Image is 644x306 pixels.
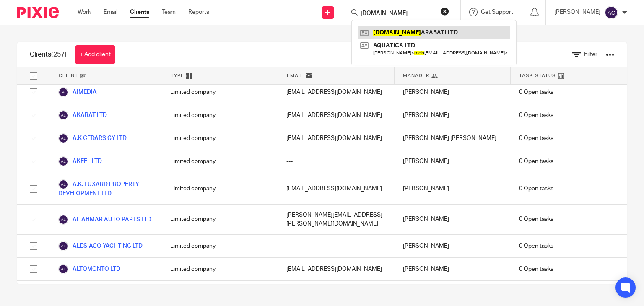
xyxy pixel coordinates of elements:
img: svg%3E [58,264,68,274]
a: Clients [130,8,149,16]
div: [PERSON_NAME] [395,235,511,257]
a: AL AHMAR AUTO PARTS LTD [58,215,151,225]
a: Team [162,8,176,16]
div: [EMAIL_ADDRESS][DOMAIN_NAME] [278,81,394,104]
span: 0 Open tasks [519,88,553,96]
a: A.K. LUXARD PROPERTY DEVELOPMENT LTD [58,179,153,198]
span: Get Support [481,9,513,15]
a: ALTOMONTO LTD [58,264,120,274]
div: --- [278,150,394,173]
div: --- [278,235,394,257]
a: AKEEL LTD [58,156,102,166]
span: Filter [584,52,597,57]
div: [PERSON_NAME][EMAIL_ADDRESS][PERSON_NAME][DOMAIN_NAME] [278,205,394,234]
button: Clear [441,7,449,16]
img: svg%3E [58,215,68,225]
img: svg%3E [58,241,68,251]
div: [PERSON_NAME] [PERSON_NAME] [395,127,511,150]
div: Limited company [162,81,278,104]
a: Work [78,8,91,16]
img: svg%3E [58,133,68,143]
img: svg%3E [605,6,618,19]
span: Type [171,72,184,79]
span: 0 Open tasks [519,111,553,119]
h1: Clients [30,50,67,59]
p: [PERSON_NAME] [554,8,600,16]
div: [PERSON_NAME] [395,104,511,127]
span: (257) [51,51,67,58]
a: Email [104,8,117,16]
div: Limited company [162,205,278,234]
a: AKARAT LTD [58,110,107,120]
div: [PERSON_NAME] [395,81,511,104]
img: Pixie [17,7,59,18]
span: 0 Open tasks [519,134,553,143]
div: [PERSON_NAME] [395,258,511,280]
img: svg%3E [58,156,68,166]
input: Search [360,10,435,18]
span: Email [287,72,304,79]
div: Limited company [162,127,278,150]
a: AIMEDIA [58,87,97,97]
a: A.K CEDARS CY LTD [58,133,127,143]
span: 0 Open tasks [519,265,553,273]
a: Reports [188,8,209,16]
img: svg%3E [58,87,68,97]
span: 0 Open tasks [519,184,553,193]
img: svg%3E [58,110,68,120]
div: [PERSON_NAME] [395,173,511,204]
a: + Add client [75,45,115,64]
a: ALESIACO YACHTING LTD [58,241,143,251]
span: 0 Open tasks [519,242,553,250]
div: Limited company [162,235,278,257]
input: Select all [26,68,42,84]
div: [EMAIL_ADDRESS][DOMAIN_NAME] [278,258,394,280]
div: [EMAIL_ADDRESS][DOMAIN_NAME] [278,173,394,204]
div: Limited company [162,104,278,127]
span: Client [59,72,78,79]
span: 0 Open tasks [519,215,553,223]
span: Task Status [519,72,556,79]
img: svg%3E [58,179,68,189]
div: Limited company [162,150,278,173]
span: Manager [403,72,429,79]
div: [EMAIL_ADDRESS][DOMAIN_NAME] [278,127,394,150]
div: [PERSON_NAME] [395,150,511,173]
span: 0 Open tasks [519,157,553,166]
div: [PERSON_NAME] [395,205,511,234]
div: Limited company [162,258,278,280]
div: [EMAIL_ADDRESS][DOMAIN_NAME] [278,104,394,127]
div: Limited company [162,173,278,204]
